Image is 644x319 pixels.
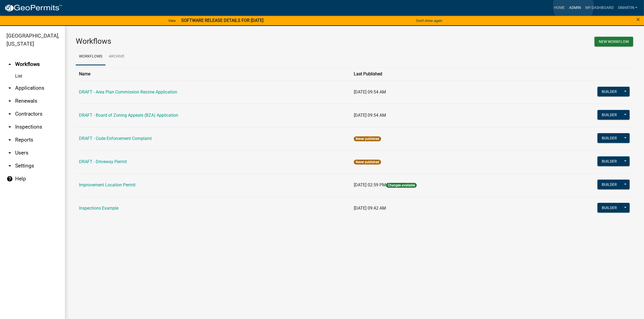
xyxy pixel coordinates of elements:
button: Builder [597,180,621,189]
th: Last Published [351,67,531,80]
a: Archive [105,48,128,65]
i: arrow_drop_down [6,111,13,117]
i: arrow_drop_down [6,163,13,169]
a: My Dashboard [583,3,616,13]
a: dmartin [616,3,640,13]
i: arrow_drop_down [6,98,13,104]
a: DRAFT - Area Plan Commission Rezone Application [79,89,177,95]
button: Builder [597,87,621,96]
span: Never published [354,160,381,164]
button: Builder [597,133,621,143]
i: arrow_drop_up [6,61,13,68]
button: Builder [597,203,621,213]
span: [DATE] 09:54 AM [354,89,386,95]
i: help [6,176,13,182]
a: DRAFT - Code Enforcement Complaint [79,136,152,141]
a: DRAFT - Driveway Permit [79,159,127,164]
span: [DATE] 02:59 PM [354,182,386,187]
th: Name [76,67,351,80]
a: Improvement Location Permit [79,182,136,187]
a: Admin [567,3,583,13]
i: arrow_drop_down [6,137,13,143]
a: Home [552,3,567,13]
button: New Workflow [595,37,633,46]
a: Workflows [76,48,105,65]
button: Close [636,16,640,23]
i: arrow_drop_down [6,85,13,91]
span: Never published [354,136,381,141]
h3: Workflows [76,37,351,46]
strong: SOFTWARE RELEASE DETAILS FOR [DATE] [181,18,263,23]
span: [DATE] 09:42 AM [354,206,386,211]
button: Builder [597,110,621,120]
span: × [636,16,640,23]
button: Builder [597,156,621,166]
a: View [166,16,178,25]
a: DRAFT - Board of Zoning Appeals (BZA) Application [79,113,178,118]
span: Changes available [386,183,417,188]
i: arrow_drop_down [6,124,13,130]
span: [DATE] 09:54 AM [354,113,386,118]
button: Don't show again [414,16,444,25]
a: Inspections Example [79,206,118,211]
i: arrow_drop_down [6,150,13,156]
